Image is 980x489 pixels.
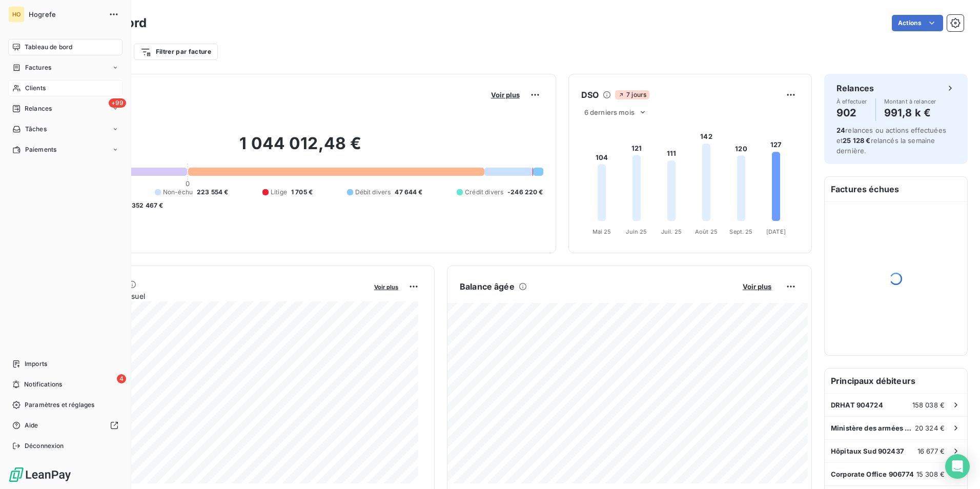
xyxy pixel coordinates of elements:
span: Crédit divers [465,188,503,197]
span: 25 128 € [843,136,870,145]
div: Open Intercom Messenger [945,454,970,479]
span: 16 677 € [917,447,945,455]
span: Chiffre d'affaires mensuel [58,291,367,301]
h6: Relances [836,82,874,94]
span: 0 [186,179,190,188]
span: Débit divers [355,188,391,197]
span: relances ou actions effectuées et relancés la semaine dernière. [836,126,946,155]
span: Paramètres et réglages [25,400,94,410]
a: Aide [8,417,122,434]
span: Notifications [24,380,62,389]
span: Voir plus [743,282,771,291]
span: À effectuer [836,98,867,105]
span: DRHAT 904724 [831,401,883,409]
span: 47 644 € [395,188,422,197]
span: 15 308 € [916,470,945,478]
span: 20 324 € [915,424,945,432]
span: +99 [109,98,126,108]
button: Voir plus [371,282,401,291]
span: Voir plus [491,91,520,99]
h4: 991,8 k € [884,105,936,121]
span: 4 [117,374,126,383]
span: Relances [25,104,52,113]
tspan: [DATE] [766,228,786,235]
span: Hôpitaux Sud 902437 [831,447,904,455]
h2: 1 044 012,48 € [58,133,543,164]
span: 1 705 € [291,188,313,197]
span: Paiements [25,145,56,154]
tspan: Juil. 25 [661,228,682,235]
span: -352 467 € [129,201,164,210]
span: 6 derniers mois [584,108,635,116]
button: Filtrer par facture [134,44,218,60]
div: HO [8,6,25,23]
h6: Principaux débiteurs [825,369,967,393]
tspan: Mai 25 [592,228,611,235]
span: 158 038 € [912,401,945,409]
span: Tableau de bord [25,43,72,52]
span: 223 554 € [197,188,228,197]
span: Montant à relancer [884,98,936,105]
span: 7 jours [615,90,649,99]
tspan: Août 25 [695,228,718,235]
tspan: Sept. 25 [729,228,752,235]
button: Actions [892,15,943,31]
img: Logo LeanPay [8,466,72,483]
button: Voir plus [740,282,774,291]
h6: DSO [581,89,599,101]
h4: 902 [836,105,867,121]
span: Litige [271,188,287,197]
button: Voir plus [488,90,523,99]
span: Factures [25,63,51,72]
span: Ministère des armées 902110 [831,424,915,432]
tspan: Juin 25 [626,228,647,235]
span: 24 [836,126,845,134]
span: Imports [25,359,47,369]
h6: Balance âgée [460,280,515,293]
span: Clients [25,84,46,93]
span: Non-échu [163,188,193,197]
span: Corporate Office 906774 [831,470,914,478]
span: Déconnexion [25,441,64,451]
span: Voir plus [374,283,398,291]
span: -246 220 € [507,188,543,197]
span: Tâches [25,125,47,134]
span: Hogrefe [29,10,103,18]
h6: Factures échues [825,177,967,201]
span: Aide [25,421,38,430]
